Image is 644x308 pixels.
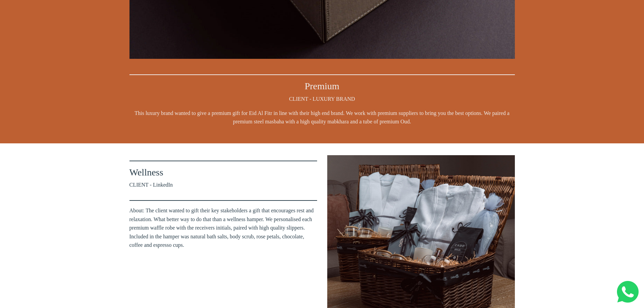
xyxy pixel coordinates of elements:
[193,28,226,34] span: Company name
[129,206,317,250] span: About: The client wanted to gift their key stakeholders a gift that encourages rest and relaxatio...
[193,1,215,6] span: Last name
[129,181,173,189] span: CLIENT - LinkedIn
[193,56,225,62] span: Number of gifts
[305,81,339,91] span: Premium
[617,281,639,303] img: Whatsapp
[129,167,163,177] span: Wellness
[129,95,515,103] span: CLIENT - LUXURY BRAND
[129,109,515,126] span: This luxury brand wanted to give a premium gift for Eid Al Fitr in line with their high end brand...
